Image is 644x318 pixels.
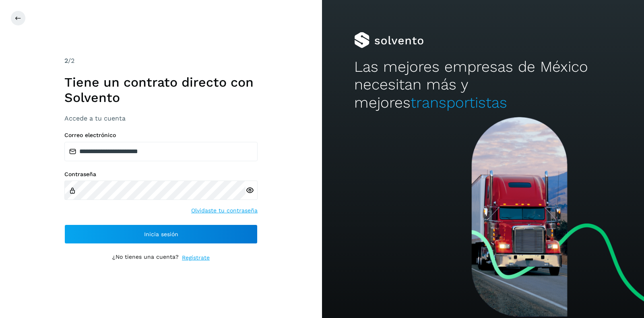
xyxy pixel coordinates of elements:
label: Correo electrónico [64,132,258,139]
div: /2 [64,56,258,66]
h2: Las mejores empresas de México necesitan más y mejores [354,58,612,112]
span: transportistas [411,94,507,111]
span: 2 [64,57,68,64]
button: Inicia sesión [64,224,258,244]
a: Olvidaste tu contraseña [191,206,258,215]
p: ¿No tienes una cuenta? [112,254,179,262]
span: Inicia sesión [144,231,178,237]
h3: Accede a tu cuenta [64,114,258,122]
h1: Tiene un contrato directo con Solvento [64,75,258,106]
a: Regístrate [182,254,210,262]
label: Contraseña [64,171,258,178]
